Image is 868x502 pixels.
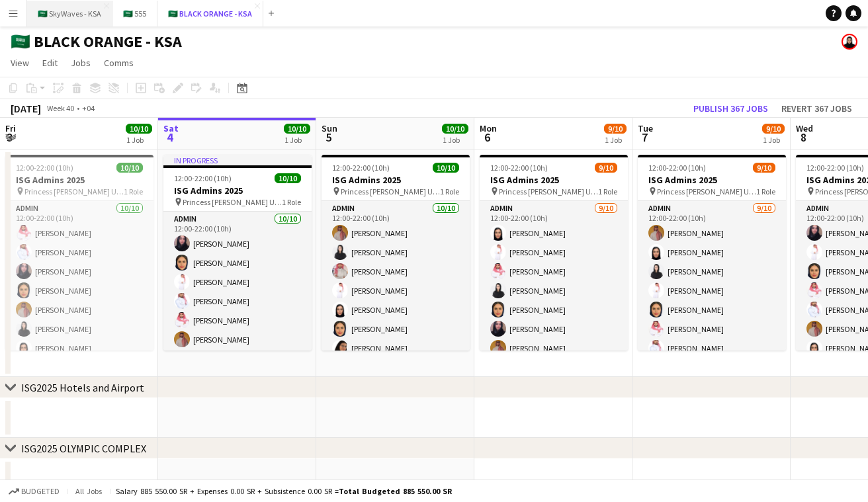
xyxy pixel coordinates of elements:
[480,174,628,186] h3: ISG Admins 2025
[480,155,628,351] app-job-card: 12:00-22:00 (10h)9/10ISG Admins 2025 Princess [PERSON_NAME] University1 RoleAdmin9/1012:00-22:00 ...
[5,155,153,351] app-job-card: 12:00-22:00 (10h)10/10ISG Admins 2025 Princess [PERSON_NAME] University1 RoleAdmin10/1012:00-22:0...
[341,187,440,196] span: Princess [PERSON_NAME] University
[21,487,60,496] span: Budgeted
[99,54,139,71] a: Comms
[320,130,337,145] span: 5
[794,130,813,145] span: 8
[183,197,282,207] span: Princess [PERSON_NAME] University
[5,122,16,134] span: Fri
[104,57,134,69] span: Comms
[5,174,153,186] h3: ISG Admins 2025
[16,163,73,173] span: 12:00-22:00 (10h)
[44,103,77,113] span: Week 40
[322,174,470,186] h3: ISG Admins 2025
[24,187,124,196] span: Princess [PERSON_NAME] University
[480,201,628,419] app-card-role: Admin9/1012:00-22:00 (10h)[PERSON_NAME][PERSON_NAME][PERSON_NAME][PERSON_NAME][PERSON_NAME][PERSO...
[11,102,41,115] div: [DATE]
[842,34,857,50] app-user-avatar: Shahad Alsubaie
[322,155,470,351] app-job-card: 12:00-22:00 (10h)10/10ISG Admins 2025 Princess [PERSON_NAME] University1 RoleAdmin10/1012:00-22:0...
[648,163,706,173] span: 12:00-22:00 (10h)
[443,135,468,145] div: 1 Job
[657,187,756,196] span: Princess [PERSON_NAME] University
[480,122,497,134] span: Mon
[636,130,653,145] span: 7
[163,122,179,134] span: Sat
[126,135,152,145] div: 1 Job
[116,486,452,496] div: Salary 885 550.00 SR + Expenses 0.00 SR + Subsistence 0.00 SR =
[71,57,91,69] span: Jobs
[275,173,301,183] span: 10/10
[753,163,775,173] span: 9/10
[11,32,182,52] h1: 🇸🇦 BLACK ORANGE - KSA
[5,54,34,71] a: View
[763,135,784,145] div: 1 Job
[37,54,63,71] a: Edit
[806,163,864,173] span: 12:00-22:00 (10h)
[756,187,775,196] span: 1 Role
[161,130,179,145] span: 4
[638,201,786,419] app-card-role: Admin9/1012:00-22:00 (10h)[PERSON_NAME][PERSON_NAME][PERSON_NAME][PERSON_NAME][PERSON_NAME][PERSO...
[478,130,497,145] span: 6
[112,1,157,26] button: 🇸🇦 555
[322,122,337,134] span: Sun
[440,187,459,196] span: 1 Role
[163,155,312,165] div: In progress
[42,57,58,69] span: Edit
[433,163,459,173] span: 10/10
[284,124,310,134] span: 10/10
[638,122,653,134] span: Tue
[27,1,112,26] button: 🇸🇦 SkyWaves - KSA
[796,122,813,134] span: Wed
[126,124,152,134] span: 10/10
[65,54,96,71] a: Jobs
[157,1,263,26] button: 🇸🇦 BLACK ORANGE - KSA
[442,124,468,134] span: 10/10
[82,103,95,113] div: +04
[21,442,146,455] div: ISG2025 OLYMPIC COMPLEX
[499,187,598,196] span: Princess [PERSON_NAME] University
[7,484,62,499] button: Budgeted
[776,100,857,117] button: Revert 367 jobs
[21,381,144,394] div: ISG2025 Hotels and Airport
[638,155,786,351] app-job-card: 12:00-22:00 (10h)9/10ISG Admins 2025 Princess [PERSON_NAME] University1 RoleAdmin9/1012:00-22:00 ...
[11,57,29,69] span: View
[282,197,301,207] span: 1 Role
[116,163,143,173] span: 10/10
[124,187,143,196] span: 1 Role
[490,163,548,173] span: 12:00-22:00 (10h)
[5,201,153,419] app-card-role: Admin10/1012:00-22:00 (10h)[PERSON_NAME][PERSON_NAME][PERSON_NAME][PERSON_NAME][PERSON_NAME][PERS...
[332,163,390,173] span: 12:00-22:00 (10h)
[339,486,452,496] span: Total Budgeted 885 550.00 SR
[688,100,773,117] button: Publish 367 jobs
[605,135,626,145] div: 1 Job
[638,174,786,186] h3: ISG Admins 2025
[163,185,312,196] h3: ISG Admins 2025
[598,187,617,196] span: 1 Role
[604,124,627,134] span: 9/10
[3,130,16,145] span: 3
[595,163,617,173] span: 9/10
[163,155,312,351] app-job-card: In progress12:00-22:00 (10h)10/10ISG Admins 2025 Princess [PERSON_NAME] University1 RoleAdmin10/1...
[322,201,470,419] app-card-role: Admin10/1012:00-22:00 (10h)[PERSON_NAME][PERSON_NAME][PERSON_NAME][PERSON_NAME][PERSON_NAME][PERS...
[163,212,312,429] app-card-role: Admin10/1012:00-22:00 (10h)[PERSON_NAME][PERSON_NAME][PERSON_NAME][PERSON_NAME][PERSON_NAME][PERS...
[174,173,232,183] span: 12:00-22:00 (10h)
[762,124,785,134] span: 9/10
[284,135,310,145] div: 1 Job
[73,486,105,496] span: All jobs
